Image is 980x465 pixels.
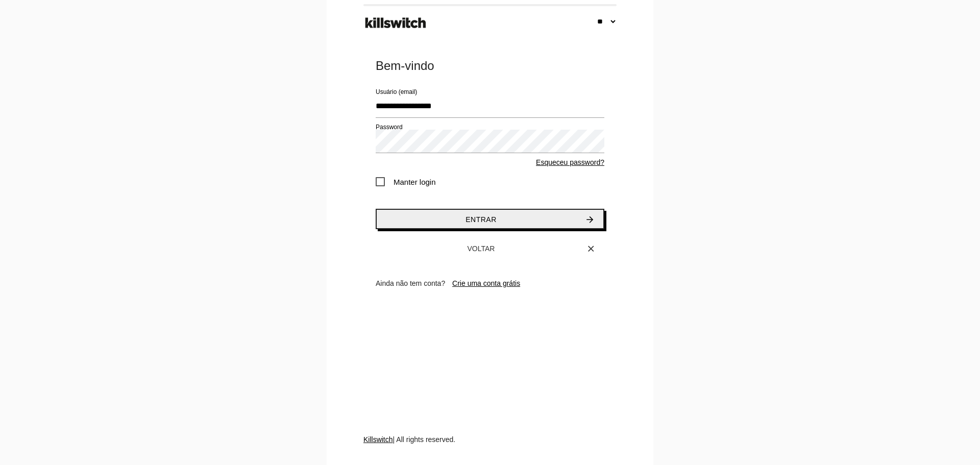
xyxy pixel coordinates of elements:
[376,87,417,96] label: Usuário (email)
[452,279,520,287] a: Crie uma conta grátis
[376,279,445,287] span: Ainda não tem conta?
[465,215,497,224] span: Entrar
[585,210,595,229] i: arrow_forward
[376,176,436,188] span: Manter login
[536,158,604,166] a: Esqueceu password?
[468,244,495,253] span: Voltar
[376,123,403,132] label: Password
[363,434,617,465] div: | All rights reserved.
[586,239,596,258] i: close
[376,209,604,229] button: Entrararrow_forward
[363,435,393,444] a: Killswitch
[376,58,604,74] div: Bem-vindo
[363,14,428,32] img: ks-logo-black-footer.png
